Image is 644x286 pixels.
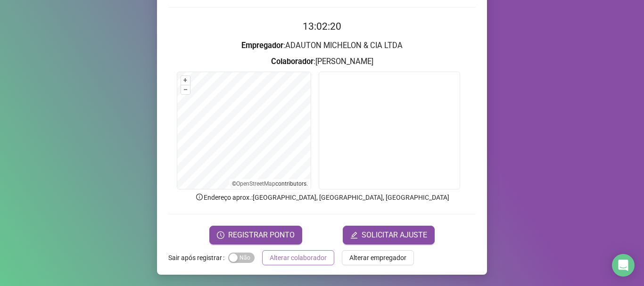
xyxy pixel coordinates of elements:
[236,180,275,187] a: OpenStreetMap
[342,250,414,265] button: Alterar empregador
[181,85,190,94] button: –
[271,57,314,66] strong: Colaborador
[228,229,295,241] span: REGISTRAR PONTO
[168,56,476,68] h3: : [PERSON_NAME]
[270,253,327,263] span: Alterar colaborador
[612,254,635,277] div: Open Intercom Messenger
[217,231,224,239] span: clock-circle
[181,76,190,85] button: +
[232,180,308,187] li: © contributors.
[168,250,228,265] label: Sair após registrar
[262,250,334,265] button: Alterar colaborador
[349,253,406,263] span: Alterar empregador
[209,226,302,245] button: REGISTRAR PONTO
[241,41,283,50] strong: Empregador
[303,21,341,32] time: 13:02:20
[168,40,476,52] h3: : ADAUTON MICHELON & CIA LTDA
[195,193,204,201] span: info-circle
[362,229,427,241] span: SOLICITAR AJUSTE
[350,231,358,239] span: edit
[168,192,476,203] p: Endereço aprox. : [GEOGRAPHIC_DATA], [GEOGRAPHIC_DATA], [GEOGRAPHIC_DATA]
[343,226,435,245] button: editSOLICITAR AJUSTE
